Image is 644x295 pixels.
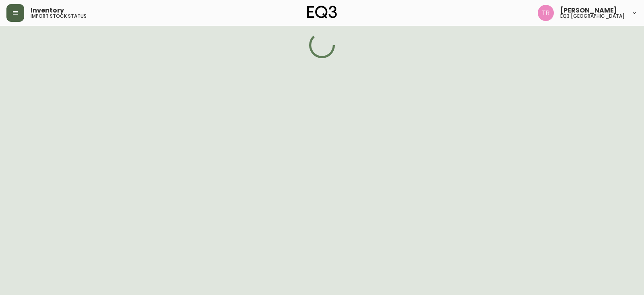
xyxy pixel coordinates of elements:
img: logo [307,6,337,19]
span: [PERSON_NAME] [560,7,617,14]
h5: eq3 [GEOGRAPHIC_DATA] [560,14,625,19]
span: Inventory [31,7,64,14]
img: 214b9049a7c64896e5c13e8f38ff7a87 [538,5,554,21]
h5: import stock status [31,14,87,19]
